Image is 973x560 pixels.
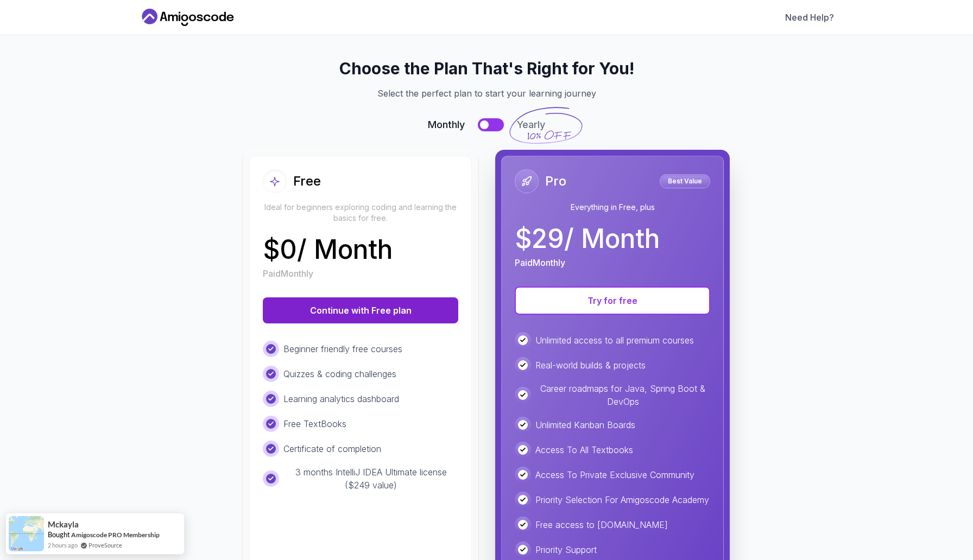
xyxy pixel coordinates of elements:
[535,518,668,531] p: Free access to [DOMAIN_NAME]
[263,267,313,280] p: Paid Monthly
[48,540,78,550] span: 2 hours ago
[535,468,694,481] p: Access To Private Exclusive Community
[293,173,321,190] h2: Free
[152,59,821,78] h2: Choose the Plan That's Right for You!
[535,543,597,556] p: Priority Support
[152,87,821,100] p: Select the perfect plan to start your learning journey
[515,226,660,252] p: $ 29 / Month
[283,342,402,355] p: Beginner friendly free courses
[283,367,396,380] p: Quizzes & coding challenges
[535,493,709,506] p: Priority Selection For Amigoscode Academy
[283,466,458,492] p: 3 months IntelliJ IDEA Ultimate license ($249 value)
[535,443,633,456] p: Access To All Textbooks
[283,392,399,405] p: Learning analytics dashboard
[48,520,79,529] span: Mckayla
[48,530,70,539] span: Bought
[535,382,710,408] p: Career roadmaps for Java, Spring Boot & DevOps
[535,334,694,347] p: Unlimited access to all premium courses
[89,540,122,550] a: ProveSource
[263,297,458,323] button: Continue with Free plan
[535,359,646,372] p: Real-world builds & projects
[9,516,44,551] img: provesource social proof notification image
[515,287,710,315] button: Try for free
[515,256,565,269] p: Paid Monthly
[283,442,381,455] p: Certificate of completion
[263,202,458,224] p: Ideal for beginners exploring coding and learning the basics for free.
[283,417,346,430] p: Free TextBooks
[71,531,160,539] a: Amigoscode PRO Membership
[515,202,710,213] p: Everything in Free, plus
[785,11,834,24] a: Need Help?
[545,173,566,190] h2: Pro
[661,176,709,187] p: Best Value
[535,418,635,431] p: Unlimited Kanban Boards
[428,117,465,132] span: Monthly
[263,237,393,263] p: $ 0 / Month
